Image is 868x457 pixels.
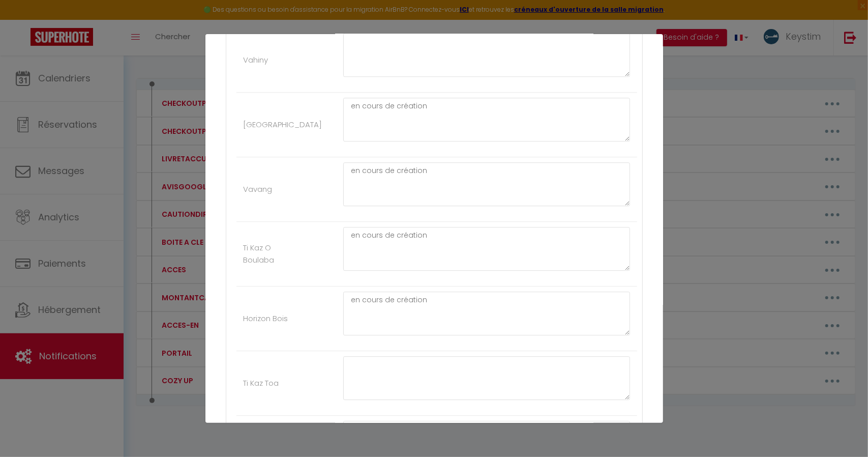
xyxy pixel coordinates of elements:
label: Vavang [243,183,272,195]
label: Ti Kaz Toa [243,377,279,389]
label: Horizon Bois [243,312,288,325]
button: Ouvrir le widget de chat LiveChat [8,4,39,35]
label: [GEOGRAPHIC_DATA] [243,119,322,131]
label: Ti Kaz O Boulaba [243,242,296,266]
label: Vahiny [243,54,268,66]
